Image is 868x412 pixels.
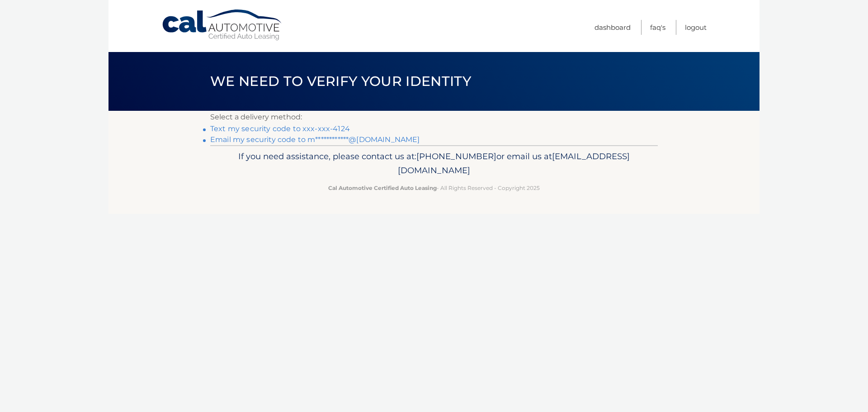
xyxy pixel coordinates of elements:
a: FAQ's [650,20,665,35]
a: Cal Automotive [161,9,283,41]
a: Dashboard [594,20,631,35]
a: Text my security code to xxx-xxx-4124 [210,124,350,133]
span: We need to verify your identity [210,73,471,90]
p: - All Rights Reserved - Copyright 2025 [216,183,652,193]
a: Logout [685,20,707,35]
strong: Cal Automotive Certified Auto Leasing [328,185,437,191]
span: [PHONE_NUMBER] [416,151,496,161]
p: If you need assistance, please contact us at: or email us at [216,149,652,178]
p: Select a delivery method: [210,111,658,123]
